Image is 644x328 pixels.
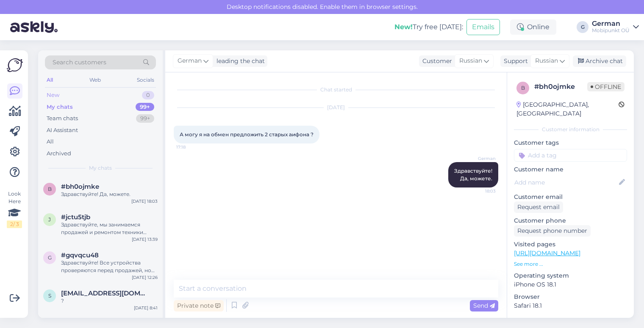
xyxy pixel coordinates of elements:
div: Customer [419,57,452,66]
div: [DATE] 18:03 [131,198,158,204]
span: My chats [89,164,112,172]
span: Search customers [53,58,106,67]
div: ? [61,297,158,305]
span: s [48,292,51,299]
span: Здравствуйте! Да, можете. [454,168,492,182]
div: German [592,20,630,27]
p: Customer email [514,193,627,201]
span: j [48,216,51,223]
span: sergeikonenko@gmail.com [61,289,149,297]
span: German [178,56,202,66]
div: Request phone number [514,225,591,237]
div: Customer information [514,126,627,133]
div: Archive chat [573,55,626,67]
input: Add a tag [514,149,627,162]
a: [URL][DOMAIN_NAME] [514,249,580,257]
div: [DATE] 12:26 [132,274,158,281]
div: Здравствуйте! Да, можете. [61,190,158,198]
div: [DATE] [174,104,498,111]
span: А могу я на обмен предложить 2 старых аифона ? [180,131,314,138]
div: G [577,21,588,33]
span: Send [473,302,495,309]
p: Operating system [514,271,627,280]
input: Add name [514,178,617,187]
p: Browser [514,292,627,301]
div: Здравствуйте, мы занимаемся продажей и ремонтом техники Apple, в том числе ремонтируем айфоны. [61,221,158,236]
span: b [48,186,52,192]
p: Customer tags [514,138,627,147]
div: 2 / 3 [7,221,22,228]
div: Здравствуйте! Все устройства проверяются перед продажей, но если покупатель обнаружит неисправнос... [61,259,158,274]
p: iPhone OS 18.1 [514,280,627,289]
div: Chat started [174,86,498,94]
div: Web [88,74,103,85]
span: Russian [535,56,558,66]
div: New [47,91,59,99]
div: Try free [DATE]: [394,22,463,32]
a: GermanMobipunkt OÜ [592,20,639,34]
div: 0 [142,91,154,99]
div: Request email [514,201,563,213]
span: Russian [459,56,482,66]
div: 99+ [136,114,154,123]
div: Team chats [47,114,78,123]
div: Socials [135,74,156,85]
div: Private note [174,300,224,311]
span: Offline [587,82,625,91]
div: Mobipunkt OÜ [592,27,630,34]
span: g [48,254,52,261]
div: [DATE] 13:39 [132,236,158,243]
span: #bh0ojmke [61,183,99,190]
div: My chats [47,103,73,111]
p: See more ... [514,260,627,268]
div: Online [510,19,556,35]
p: Visited pages [514,240,627,249]
div: [GEOGRAPHIC_DATA], [GEOGRAPHIC_DATA] [516,100,619,118]
span: b [521,85,525,91]
div: Archived [47,149,71,158]
div: All [45,74,55,85]
div: Look Here [7,190,22,228]
span: 18:03 [464,188,496,194]
p: Customer phone [514,216,627,225]
span: 17:18 [176,144,208,150]
b: New! [394,23,413,31]
div: AI Assistant [47,126,78,135]
button: Emails [466,19,500,35]
div: 99+ [136,103,154,111]
span: German [464,155,496,162]
span: #gqvqcu48 [61,251,99,259]
div: All [47,138,54,146]
p: Customer name [514,165,627,174]
span: #jctu5tjb [61,213,90,221]
p: Safari 18.1 [514,301,627,310]
div: [DATE] 8:41 [134,305,158,311]
div: Support [500,57,528,66]
div: # bh0ojmke [534,82,587,92]
img: Askly Logo [7,57,23,73]
div: leading the chat [213,57,265,66]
